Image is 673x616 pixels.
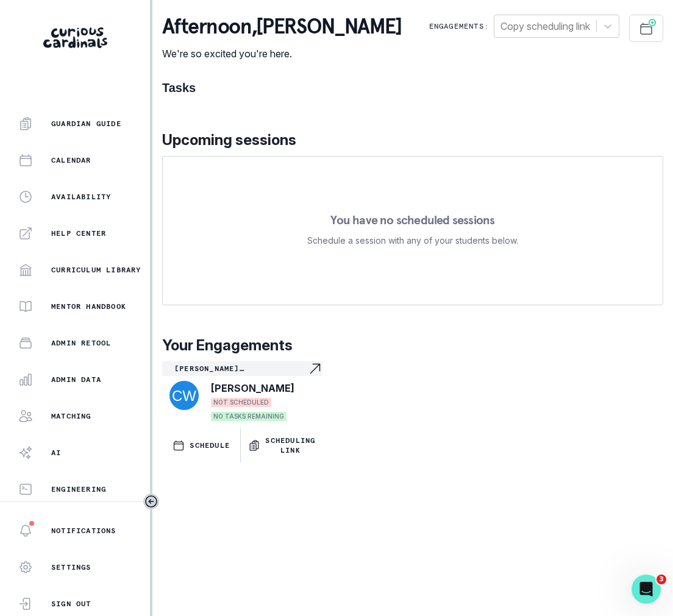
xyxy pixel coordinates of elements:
[51,155,91,165] p: Calendar
[162,129,663,151] p: Upcoming sessions
[265,436,315,455] p: Scheduling Link
[657,575,666,584] span: 3
[307,233,518,248] p: Schedule a session with any of your students below.
[51,599,91,609] p: Sign Out
[162,15,402,39] p: afternoon , [PERSON_NAME]
[143,494,159,509] button: Toggle sidebar
[162,335,663,356] p: Your Engagements
[174,364,308,373] p: [PERSON_NAME] Entrepreneurship/Blog 1-to-1-course
[51,228,106,238] p: Help Center
[162,428,240,462] button: SCHEDULE
[51,562,91,572] p: Settings
[43,27,107,48] img: Curious Cardinals Logo
[632,575,661,604] iframe: Intercom live chat
[330,214,494,226] p: You have no scheduled sessions
[629,15,663,42] button: Schedule Sessions
[169,381,199,410] img: svg
[51,448,61,458] p: AI
[162,361,322,423] a: [PERSON_NAME] Entrepreneurship/Blog 1-to-1-courseNavigate to engagement page[PERSON_NAME]NOT SCHE...
[211,381,294,395] p: [PERSON_NAME]
[308,361,322,376] svg: Navigate to engagement page
[51,265,141,275] p: Curriculum Library
[162,46,402,61] p: We're so excited you're here.
[211,398,271,407] span: NOT SCHEDULED
[162,80,663,95] h1: Tasks
[51,526,116,536] p: Notifications
[51,484,106,494] p: Engineering
[429,21,489,31] p: Engagements:
[51,411,91,421] p: Matching
[241,428,322,462] button: Scheduling Link
[211,412,287,421] span: NO TASKS REMAINING
[51,302,126,311] p: Mentor Handbook
[51,375,101,384] p: Admin Data
[190,441,230,450] p: SCHEDULE
[51,338,111,348] p: Admin Retool
[51,192,111,202] p: Availability
[51,119,121,129] p: Guardian Guide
